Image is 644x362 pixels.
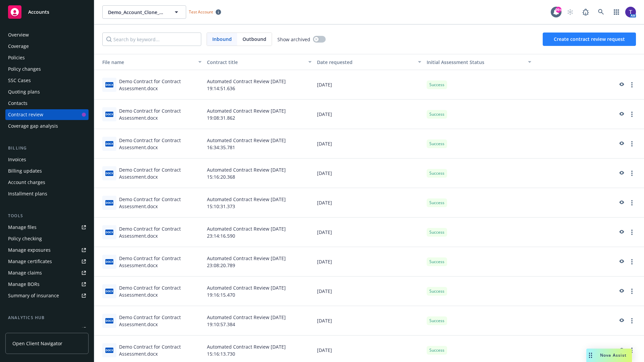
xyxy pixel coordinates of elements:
[5,188,89,199] a: Installment plans
[8,75,31,86] div: SSC Cases
[429,200,444,206] span: Success
[8,279,40,290] div: Manage BORs
[617,287,625,295] a: preview
[314,306,424,336] div: [DATE]
[5,52,89,63] a: Policies
[5,98,89,109] a: Contacts
[314,70,424,100] div: [DATE]
[429,347,444,353] span: Success
[8,267,42,278] div: Manage claims
[314,129,424,159] div: [DATE]
[617,199,625,207] a: preview
[427,59,524,66] div: Toggle SortBy
[5,145,89,152] div: Billing
[97,59,194,66] div: File name
[586,349,632,362] button: Nova Assist
[12,340,62,347] span: Open Client Navigator
[8,233,42,244] div: Policy checking
[119,255,202,269] div: Demo Contract for Contract Assessment.docx
[8,290,59,301] div: Summary of insurance
[97,59,194,66] div: Toggle SortBy
[207,33,237,46] span: Inbound
[600,352,627,358] span: Nova Assist
[8,222,37,233] div: Manage files
[427,59,484,65] span: Initial Assessment Status
[314,100,424,129] div: [DATE]
[105,171,113,176] span: docx
[8,245,51,255] div: Manage exposures
[119,284,202,298] div: Demo Contract for Contract Assessment.docx
[119,225,202,239] div: Demo Contract for Contract Assessment.docx
[8,324,64,335] div: Loss summary generator
[314,277,424,306] div: [DATE]
[5,314,89,321] div: Analytics hub
[628,346,636,354] a: more
[204,247,314,277] div: Automated Contract Review [DATE] 23:08:20.789
[8,52,25,63] div: Policies
[8,256,52,267] div: Manage certificates
[586,349,595,362] div: Drag to move
[243,36,266,43] span: Outbound
[628,317,636,325] a: more
[204,159,314,188] div: Automated Contract Review [DATE] 15:16:20.368
[5,41,89,52] a: Coverage
[105,289,113,294] span: docx
[237,33,272,46] span: Outbound
[119,166,202,180] div: Demo Contract for Contract Assessment.docx
[119,343,202,357] div: Demo Contract for Contract Assessment.docx
[119,196,202,210] div: Demo Contract for Contract Assessment.docx
[617,228,625,236] a: preview
[5,75,89,86] a: SSC Cases
[119,137,202,151] div: Demo Contract for Contract Assessment.docx
[628,81,636,89] a: more
[429,259,444,265] span: Success
[204,54,314,70] button: Contract title
[8,166,42,176] div: Billing updates
[102,5,186,19] button: Demo_Account_Clone_QA_CR_Tests_Demo
[594,5,608,19] a: Search
[5,290,89,301] a: Summary of insurance
[628,110,636,118] a: more
[8,29,29,40] div: Overview
[5,245,89,255] a: Manage exposures
[5,3,89,21] a: Accounts
[610,5,623,19] a: Switch app
[204,100,314,129] div: Automated Contract Review [DATE] 19:08:31.862
[204,306,314,336] div: Automated Contract Review [DATE] 19:10:57.384
[5,64,89,74] a: Policy changes
[105,230,113,235] span: docx
[429,318,444,324] span: Success
[204,188,314,218] div: Automated Contract Review [DATE] 15:10:31.373
[105,259,113,264] span: docx
[207,59,304,66] div: Contract title
[617,346,625,354] a: preview
[102,33,201,46] input: Search by keyword...
[429,288,444,294] span: Success
[555,7,561,13] div: 99+
[625,7,636,17] img: photo
[105,200,113,205] span: docx
[628,228,636,236] a: more
[105,318,113,323] span: docx
[579,5,592,19] a: Report a Bug
[317,59,414,66] div: Date requested
[119,107,202,121] div: Demo Contract for Contract Assessment.docx
[617,110,625,118] a: preview
[105,141,113,146] span: docx
[628,258,636,266] a: more
[554,36,625,42] span: Create contract review request
[5,121,89,131] a: Coverage gap analysis
[314,188,424,218] div: [DATE]
[5,324,89,335] a: Loss summary generator
[314,247,424,277] div: [DATE]
[8,64,41,74] div: Policy changes
[204,129,314,159] div: Automated Contract Review [DATE] 16:34:35.781
[186,8,224,15] span: Test Account
[617,140,625,148] a: preview
[204,218,314,247] div: Automated Contract Review [DATE] 23:14:16.590
[429,229,444,235] span: Success
[5,233,89,244] a: Policy checking
[314,54,424,70] button: Date requested
[617,317,625,325] a: preview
